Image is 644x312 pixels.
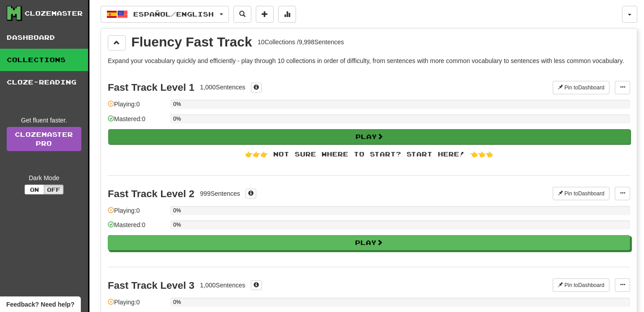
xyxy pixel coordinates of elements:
[200,83,245,92] div: 1,000 Sentences
[7,127,81,151] a: ClozemasterPro
[6,300,74,309] span: Open feedback widget
[258,38,344,46] div: 10 Collections / 9,998 Sentences
[553,81,610,94] button: Pin toDashboard
[553,187,610,200] button: Pin toDashboard
[108,188,195,199] div: Fast Track Level 2
[44,185,64,194] button: Off
[131,35,252,49] div: Fluency Fast Track
[7,116,81,125] div: Get fluent faster.
[108,150,630,159] div: 👉👉👉 Not sure where to start? Start here! 👈👈👈
[108,100,166,114] div: Playing: 0
[108,220,166,235] div: Mastered: 0
[108,129,631,144] button: Play
[108,206,166,221] div: Playing: 0
[200,281,245,290] div: 1,000 Sentences
[108,82,195,93] div: Fast Track Level 1
[278,6,296,23] button: More stats
[25,185,44,194] button: On
[256,6,274,23] button: Add sentence to collection
[233,6,251,23] button: Search sentences
[25,9,83,18] div: Clozemaster
[108,56,630,65] p: Expand your vocabulary quickly and efficiently - play through 10 collections in order of difficul...
[108,235,630,250] button: Play
[101,6,229,23] button: Español/English
[134,10,214,18] span: Español / English
[108,280,195,291] div: Fast Track Level 3
[7,173,81,182] div: Dark Mode
[108,114,166,129] div: Mastered: 0
[553,278,610,292] button: Pin toDashboard
[200,189,240,198] div: 999 Sentences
